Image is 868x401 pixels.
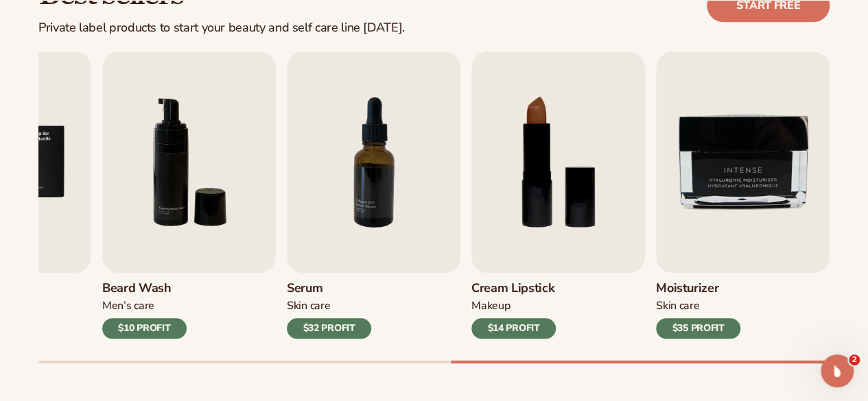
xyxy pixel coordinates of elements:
[849,354,860,365] span: 2
[656,281,740,296] h3: Moisturizer
[656,51,830,339] a: 9 / 9
[471,51,645,339] a: 8 / 9
[471,318,556,339] div: $14 PROFIT
[38,21,405,36] div: Private label products to start your beauty and self care line [DATE].
[471,299,556,313] div: Makeup
[821,354,854,387] iframe: Intercom live chat
[656,318,740,339] div: $35 PROFIT
[287,51,460,339] a: 7 / 9
[656,299,740,313] div: Skin Care
[471,281,556,296] h3: Cream Lipstick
